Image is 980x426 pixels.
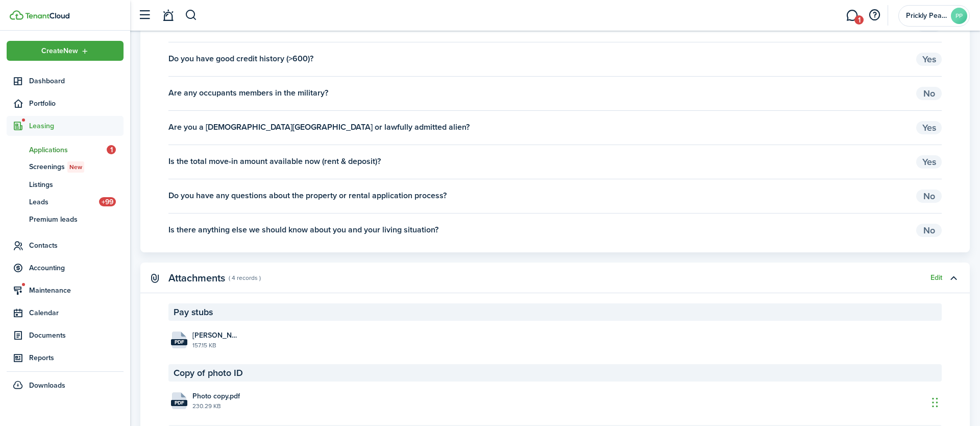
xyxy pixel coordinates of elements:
[29,145,107,155] span: Applications
[7,176,124,193] a: Listings
[135,6,154,25] button: Open sidebar
[171,392,187,409] file-icon: File
[168,87,906,99] p: Are any occupants members in the military?
[168,272,225,284] panel-main-title: Attachments
[842,3,862,29] a: Messaging
[7,158,124,176] a: ScreeningsNew
[7,210,124,228] a: Premium leads
[916,224,942,237] p: No
[185,7,198,24] button: Search
[930,274,942,282] button: Edit
[29,330,124,341] span: Documents
[7,141,124,158] a: Applications1
[158,3,178,29] a: Notifications
[866,7,883,24] button: Open resource center
[192,391,240,401] span: Photo copy.pdf
[168,303,942,321] panel-main-section-header: Pay stubs
[192,330,240,341] span: [PERSON_NAME]-OfferLetter-Ablaze Ministries.pdf
[25,13,69,19] img: TenantCloud
[29,285,124,296] span: Maintenance
[29,121,124,131] span: Leasing
[29,352,124,363] span: Reports
[99,197,116,206] span: +99
[916,155,942,169] p: Yes
[168,364,942,382] panel-main-section-header: Copy of photo ID
[192,401,240,411] file-size: 230.29 KB
[41,48,78,55] span: Create New
[29,98,124,109] span: Portfolio
[69,162,82,172] span: New
[916,87,942,100] p: No
[171,332,187,348] file-icon: File
[10,10,23,20] img: TenantCloud
[932,387,938,418] div: Drag
[916,53,942,66] p: Yes
[7,41,124,61] button: Open menu
[168,155,906,168] p: Is the total move-in amount available now (rent & deposit)?
[29,380,65,391] span: Downloads
[168,53,906,65] p: Do you have good credit history (>600)?
[805,316,980,426] iframe: Chat Widget
[951,8,967,24] avatar-text: PP
[29,240,124,251] span: Contacts
[29,214,124,225] span: Premium leads
[854,15,864,25] span: 1
[29,161,124,173] span: Screenings
[29,179,124,190] span: Listings
[192,341,240,350] file-size: 157.15 KB
[29,197,99,207] span: Leads
[7,71,124,91] a: Dashboard
[168,121,906,133] p: Are you a [DEMOGRAPHIC_DATA][GEOGRAPHIC_DATA] or lawfully admitted alien?
[229,273,261,282] panel-main-subtitle: ( 4 records )
[171,400,187,406] file-extension: pdf
[7,348,124,368] a: Reports
[29,76,124,86] span: Dashboard
[945,269,962,287] button: Toggle accordion
[107,145,116,154] span: 1
[916,190,942,203] p: No
[906,12,947,19] span: Prickly Pear Places LLC
[916,121,942,134] p: Yes
[171,339,187,345] file-extension: pdf
[168,190,906,202] p: Do you have any questions about the property or rental application process?
[7,193,124,210] a: Leads+99
[29,263,124,273] span: Accounting
[168,224,906,236] p: Is there anything else we should know about you and your living situation?
[29,307,124,318] span: Calendar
